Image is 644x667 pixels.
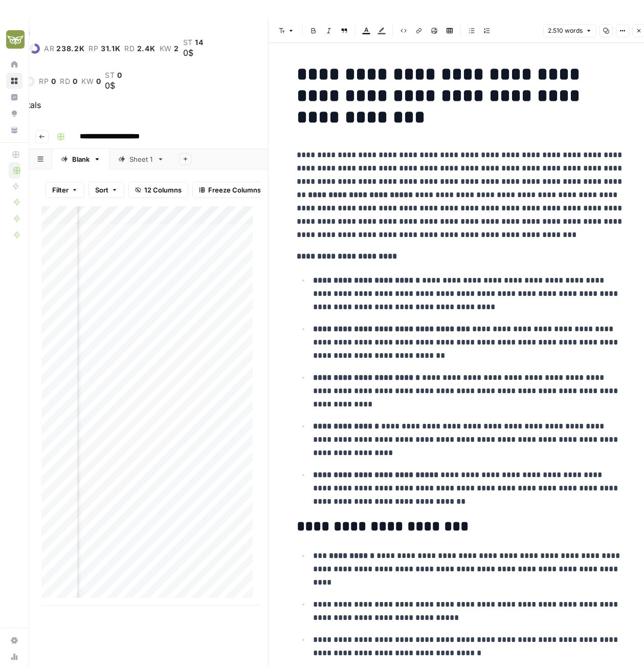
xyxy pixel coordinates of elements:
[117,71,122,79] span: 0
[144,185,182,195] span: 12 Columns
[46,182,84,198] button: Filter
[52,185,69,195] span: Filter
[95,185,108,195] span: Sort
[56,45,84,53] span: 238.2K
[137,45,156,53] span: 2.4K
[96,77,101,85] span: 0
[39,77,56,85] a: rp0
[128,182,188,198] button: 12 Columns
[105,79,122,92] div: 0$
[192,182,268,198] button: Freeze Columns
[6,632,23,649] a: Settings
[543,24,596,37] button: 2.510 words
[160,45,179,53] a: kw2
[160,45,172,53] span: kw
[81,77,94,85] span: kw
[124,45,155,53] a: rd2.4K
[88,182,124,198] button: Sort
[105,71,122,79] a: st0
[101,45,121,53] span: 31.1K
[60,77,77,85] a: rd0
[60,77,70,85] span: rd
[44,45,85,53] a: ar238.2K
[81,77,101,85] a: kw0
[39,77,49,85] span: rp
[88,45,98,53] span: rp
[51,77,56,85] span: 0
[73,77,78,85] span: 0
[105,71,115,79] span: st
[6,122,23,138] a: Your Data
[88,45,120,53] a: rp31.1K
[208,185,261,195] span: Freeze Columns
[183,38,204,47] a: st14
[129,154,153,164] div: Sheet 1
[195,38,203,47] span: 14
[52,149,109,169] a: Blank
[44,45,54,53] span: ar
[6,649,23,665] a: Usage
[109,149,173,169] a: Sheet 1
[174,45,179,53] span: 2
[183,47,204,59] div: 0$
[72,154,90,164] div: Blank
[183,38,193,47] span: st
[124,45,135,53] span: rd
[548,26,583,35] span: 2.510 words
